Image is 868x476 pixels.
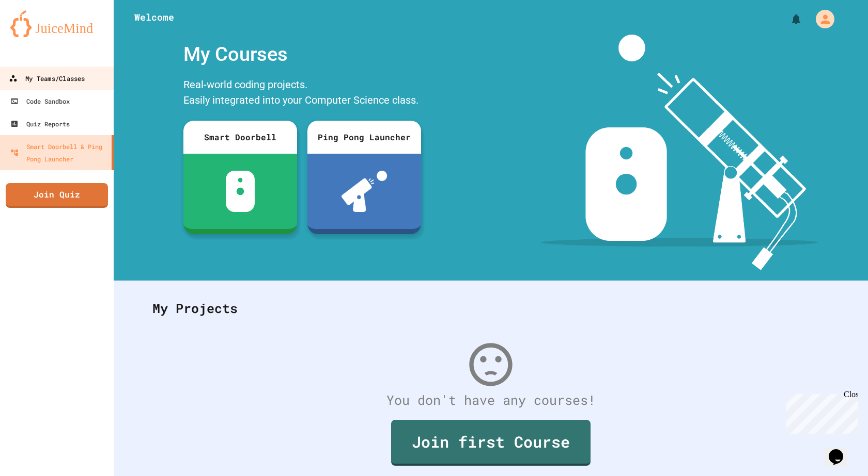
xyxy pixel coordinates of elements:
iframe: chat widget [782,390,858,434]
div: Smart Doorbell & Ping Pong Launcher [10,140,107,165]
div: My Courses [178,35,426,74]
div: My Projects [142,288,840,329]
img: sdb-white.svg [226,171,255,212]
img: ppl-with-ball.png [342,171,388,212]
img: logo-orange.svg [10,10,103,37]
div: My Teams/Classes [9,72,85,85]
div: Code Sandbox [10,95,70,107]
a: Join Quiz [6,183,108,208]
div: My Notifications [771,10,805,28]
iframe: chat widget [825,435,858,466]
div: Chat with us now!Close [4,4,71,65]
div: Ping Pong Launcher [307,121,421,154]
img: banner-image-my-projects.png [541,35,818,270]
div: Quiz Reports [10,118,70,130]
div: Real-world coding projects. Easily integrated into your Computer Science class. [178,74,426,113]
div: My Account [805,7,837,31]
div: You don't have any courses! [142,390,840,410]
div: Smart Doorbell [183,121,297,154]
a: Join first Course [391,420,591,466]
